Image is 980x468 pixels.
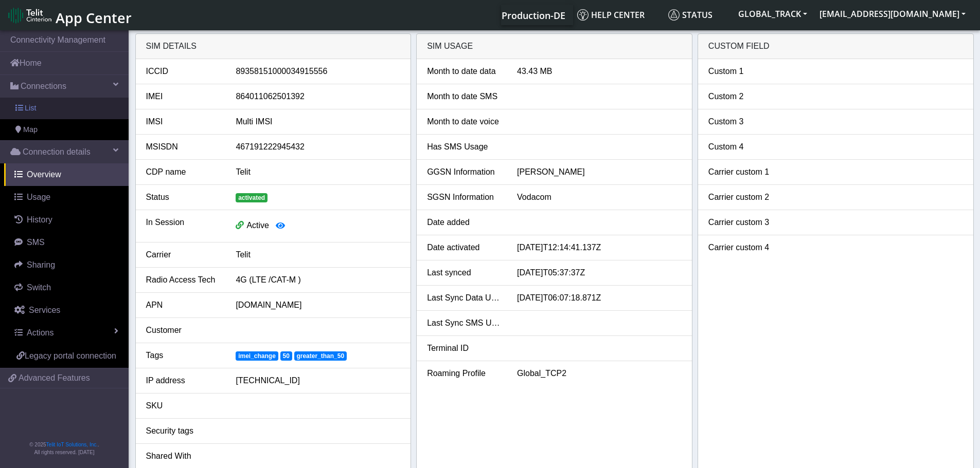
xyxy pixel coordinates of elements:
[509,267,689,279] div: [DATE]T05:37:37Z
[27,215,52,224] span: History
[419,166,509,178] div: GGSN Information
[577,9,645,21] span: Help center
[138,299,228,311] div: APN
[23,146,91,158] span: Connection details
[701,216,791,229] div: Carrier custom 3
[138,425,228,437] div: Security tags
[4,231,129,254] a: SMS
[4,163,129,186] a: Overview
[27,170,61,179] span: Overview
[246,221,269,230] span: Active
[419,116,509,128] div: Month to date voice
[573,5,664,25] a: Help center
[732,5,813,23] button: GLOBAL_TRACK
[4,299,129,322] a: Services
[419,367,509,380] div: Roaming Profile
[138,249,228,261] div: Carrier
[8,7,51,24] img: logo-telit-cinterion-gw-new.png
[136,34,411,59] div: SIM details
[228,65,408,78] div: 89358151000034915556
[138,349,228,362] div: Tags
[4,322,129,344] a: Actions
[4,254,129,276] a: Sharing
[228,116,408,128] div: Multi IMSI
[419,292,509,304] div: Last Sync Data Usage
[27,283,51,292] span: Switch
[27,260,55,269] span: Sharing
[509,241,689,254] div: [DATE]T12:14:41.137Z
[509,367,689,380] div: Global_TCP2
[419,141,509,153] div: Has SMS Usage
[138,216,228,236] div: In Session
[668,9,712,21] span: Status
[269,216,292,236] button: View session details
[236,351,278,361] span: imei_change
[294,351,347,361] span: greater_than_50
[509,191,689,203] div: Vodacom
[19,372,90,384] span: Advanced Features
[701,141,791,153] div: Custom 4
[701,191,791,203] div: Carrier custom 2
[417,34,692,59] div: SIM usage
[138,141,228,153] div: MSISDN
[4,209,129,231] a: History
[701,65,791,78] div: Custom 1
[8,4,130,26] a: App Center
[236,193,268,202] span: activated
[664,5,732,25] a: Status
[419,241,509,254] div: Date activated
[4,276,129,299] a: Switch
[228,90,408,103] div: 864011062501392
[138,166,228,178] div: CDP name
[228,274,408,286] div: 4G (LTE /CAT-M )
[701,116,791,128] div: Custom 3
[25,103,36,114] span: List
[138,324,228,336] div: Customer
[701,241,791,254] div: Carrier custom 4
[29,306,60,314] span: Services
[419,342,509,354] div: Terminal ID
[577,9,589,21] img: knowledge.svg
[138,400,228,412] div: SKU
[228,166,408,178] div: Telit
[138,375,228,387] div: IP address
[138,65,228,78] div: ICCID
[228,299,408,311] div: [DOMAIN_NAME]
[138,274,228,286] div: Radio Access Tech
[501,5,565,25] a: Your current platform instance
[23,124,38,136] span: Map
[4,186,129,209] a: Usage
[419,191,509,203] div: SGSN Information
[138,116,228,128] div: IMSI
[228,375,408,387] div: [TECHNICAL_ID]
[502,9,565,22] span: Production-DE
[419,90,509,103] div: Month to date SMS
[56,8,132,27] span: App Center
[46,442,98,447] a: Telit IoT Solutions, Inc.
[138,191,228,203] div: Status
[813,5,972,23] button: [EMAIL_ADDRESS][DOMAIN_NAME]
[228,141,408,153] div: 467191222945432
[27,193,50,201] span: Usage
[27,238,45,247] span: SMS
[21,80,66,92] span: Connections
[668,9,680,21] img: status.svg
[138,450,228,462] div: Shared With
[27,328,54,337] span: Actions
[228,249,408,261] div: Telit
[25,351,116,360] span: Legacy portal connection
[419,267,509,279] div: Last synced
[138,90,228,103] div: IMEI
[509,166,689,178] div: [PERSON_NAME]
[701,90,791,103] div: Custom 2
[698,34,973,59] div: Custom field
[509,292,689,304] div: [DATE]T06:07:18.871Z
[701,166,791,178] div: Carrier custom 1
[419,65,509,78] div: Month to date data
[509,65,689,78] div: 43.43 MB
[280,351,292,361] span: 50
[419,317,509,329] div: Last Sync SMS Usage
[419,216,509,229] div: Date added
